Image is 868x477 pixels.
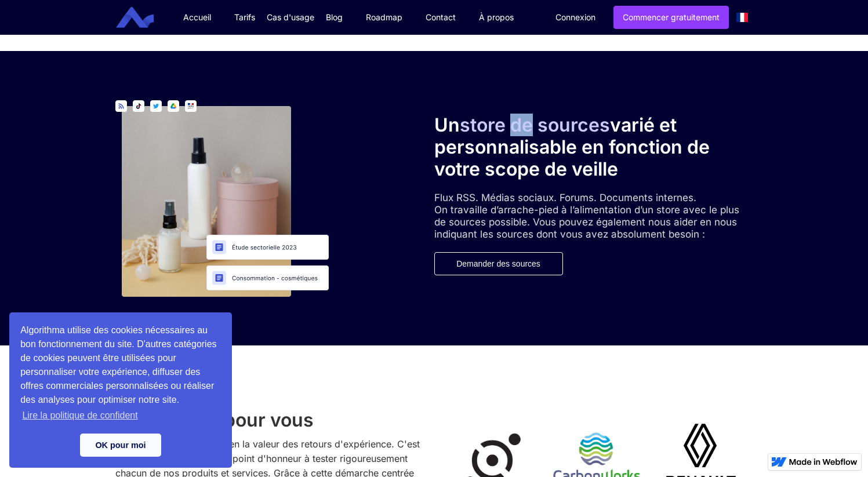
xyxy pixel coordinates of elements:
[460,114,610,136] span: store de sources
[20,323,221,424] span: Algorithma utilise des cookies nécessaires au bon fonctionnement du site. D'autres catégories de ...
[115,409,428,431] h2: Ils ont testé pour vous
[789,458,858,465] img: Made in Webflow
[434,192,742,241] div: Flux RSS. Médias sociaux. Forums. Documents internes. On travaille d’arrache-pied à l’alimentatio...
[80,434,161,457] a: dismiss cookie message
[125,7,162,28] a: home
[9,312,232,468] div: cookieconsent
[20,407,140,424] a: learn more about cookies
[547,6,604,28] a: Connexion
[434,114,742,180] h2: Un varié et personnalisable en fonction de votre scope de veille
[613,6,729,29] a: Commencer gratuitement
[434,252,563,275] a: Demander des sources
[267,12,314,23] div: Cas d'usage
[115,100,329,297] img: Algorithma store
